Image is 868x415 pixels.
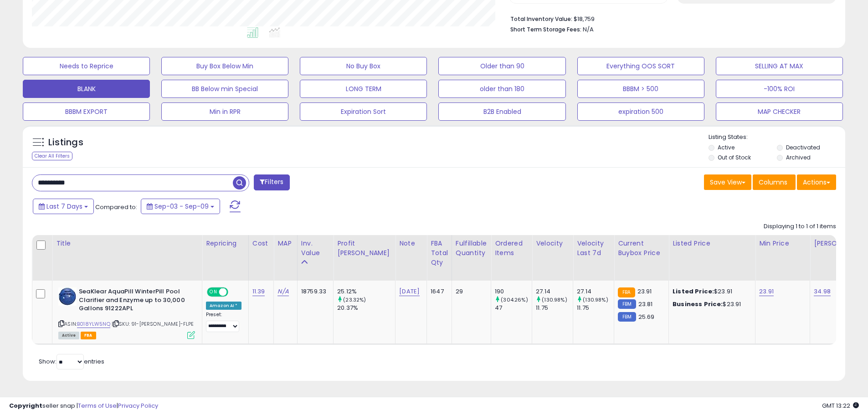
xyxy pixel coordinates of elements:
div: 11.75 [577,304,614,312]
a: B018YLW5NQ [77,320,110,328]
div: Displaying 1 to 1 of 1 items [764,222,836,231]
span: Show: entries [39,357,104,366]
small: FBM [618,299,636,309]
a: 34.98 [814,287,831,296]
b: SeaKlear AquaPill WinterPill Pool Clarifier and Enzyme up to 30,000 Gallons 91222APL [79,287,190,315]
small: (23.32%) [343,296,366,303]
span: | SKU: 91-[PERSON_NAME]-FLPE [112,320,194,328]
div: Velocity [536,239,569,248]
div: 29 [456,287,484,296]
span: FBA [81,332,96,339]
button: Min in RPR [161,102,288,121]
button: Buy Box Below Min [161,57,288,75]
div: 190 [495,287,532,296]
button: BLANK [23,80,150,98]
button: -100% ROI [716,80,843,98]
div: Cost [252,239,270,248]
button: BB Below min Special [161,80,288,98]
span: N/A [583,25,594,34]
span: Last 7 Days [46,202,82,211]
div: Note [399,239,423,248]
span: ON [208,288,219,296]
div: 11.75 [536,304,573,312]
span: 23.81 [638,300,653,308]
button: Needs to Reprice [23,57,150,75]
li: $18,759 [510,13,829,24]
div: 27.14 [577,287,614,296]
button: BBBM > 500 [577,80,704,98]
button: Expiration Sort [300,102,427,121]
button: Save View [704,174,751,190]
small: (130.98%) [583,296,608,303]
small: (304.26%) [501,296,528,303]
small: FBM [618,312,636,322]
div: ASIN: [58,287,195,338]
a: [DATE] [399,287,420,296]
div: Preset: [206,312,241,332]
div: Repricing [206,239,245,248]
label: Active [718,143,734,151]
div: 47 [495,304,532,312]
div: Amazon AI * [206,302,241,310]
div: 20.37% [337,304,395,312]
a: Terms of Use [78,401,117,410]
a: 11.39 [252,287,265,296]
button: Last 7 Days [33,199,94,214]
b: Business Price: [673,300,723,308]
a: 23.91 [759,287,774,296]
div: FBA Total Qty [431,239,448,267]
label: Archived [786,154,811,161]
button: SELLING AT MAX [716,57,843,75]
div: MAP [277,239,293,248]
span: All listings currently available for purchase on Amazon [58,332,79,339]
h5: Listings [48,136,83,149]
div: Clear All Filters [32,152,72,160]
a: N/A [277,287,288,296]
span: Sep-03 - Sep-09 [154,202,209,211]
div: 1647 [431,287,445,296]
button: Everything OOS SORT [577,57,704,75]
div: Fulfillable Quantity [456,239,487,258]
button: Actions [797,174,836,190]
div: Current Buybox Price [618,239,665,258]
div: seller snap | | [9,402,158,410]
div: Title [56,239,198,248]
div: 27.14 [536,287,573,296]
div: $23.91 [673,287,748,296]
div: Profit [PERSON_NAME] [337,239,391,258]
div: Velocity Last 7d [577,239,610,258]
button: Columns [753,174,796,190]
button: older than 180 [438,80,565,98]
span: Compared to: [95,203,137,211]
button: MAP CHECKER [716,102,843,121]
a: Privacy Policy [118,401,158,410]
button: No Buy Box [300,57,427,75]
div: Inv. value [301,239,329,258]
button: B2B Enabled [438,102,565,121]
img: 41QprrIJ4RL._SL40_.jpg [58,287,77,306]
small: (130.98%) [542,296,567,303]
div: 25.12% [337,287,395,296]
span: 23.91 [637,287,652,296]
span: 25.69 [638,313,655,321]
span: OFF [227,288,241,296]
div: $23.91 [673,300,748,308]
button: Older than 90 [438,57,565,75]
div: 18759.33 [301,287,326,296]
button: BBBM EXPORT [23,102,150,121]
div: Min Price [759,239,806,248]
button: Sep-03 - Sep-09 [141,199,220,214]
span: 2025-09-17 13:22 GMT [822,401,859,410]
b: Short Term Storage Fees: [510,26,581,33]
small: FBA [618,287,635,297]
b: Total Inventory Value: [510,15,572,23]
b: Listed Price: [673,287,714,296]
label: Deactivated [786,143,820,151]
div: Ordered Items [495,239,528,258]
strong: Copyright [9,401,42,410]
button: LONG TERM [300,80,427,98]
button: expiration 500 [577,102,704,121]
div: Listed Price [673,239,751,248]
p: Listing States: [709,133,845,142]
div: [PERSON_NAME] [814,239,868,248]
